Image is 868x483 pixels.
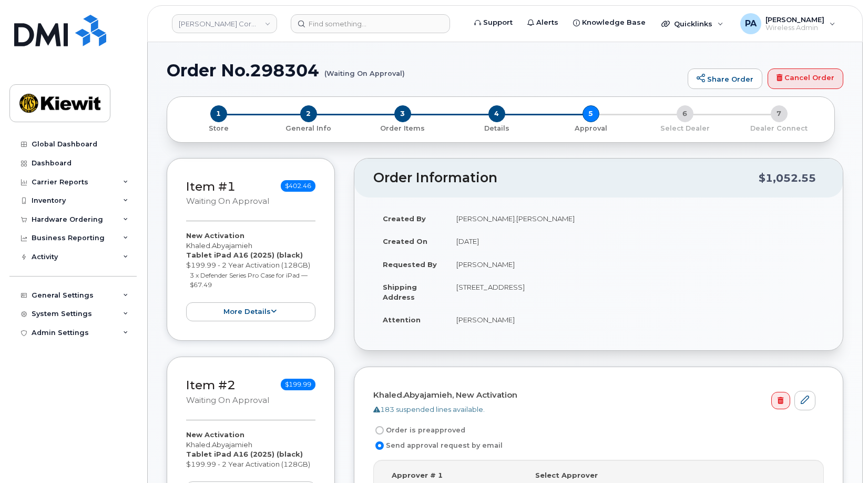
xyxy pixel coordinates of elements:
[447,253,824,276] td: [PERSON_NAME]
[186,378,236,392] a: Item #2
[394,105,411,122] span: 3
[383,237,427,245] strong: Created On
[447,230,824,253] td: [DATE]
[186,231,315,321] div: Khaled.Abyajamieh $199.99 - 2 Year Activation (128GB)
[261,122,355,133] a: 2 General Info
[167,61,682,80] h1: Order No.298304
[281,379,315,390] span: $199.99
[186,396,269,405] small: Waiting On Approval
[360,124,445,133] p: Order Items
[450,122,544,133] a: 4 Details
[180,124,257,133] p: Store
[186,450,303,458] strong: Tablet iPad A16 (2025) (black)
[186,179,236,194] a: Item #1
[265,124,351,133] p: General Info
[383,283,417,301] strong: Shipping Address
[768,68,843,90] a: Cancel Order
[300,105,317,122] span: 2
[373,171,759,185] h2: Order Information
[759,168,816,188] div: $1,052.55
[488,105,505,122] span: 4
[373,424,465,437] label: Order is preapproved
[373,405,815,415] div: 183 suspended lines available.
[186,302,315,322] button: more details
[281,180,315,192] span: $402.46
[447,308,824,331] td: [PERSON_NAME]
[210,105,227,122] span: 1
[447,275,824,308] td: [STREET_ADDRESS]
[176,122,261,133] a: 1 Store
[447,207,824,230] td: [PERSON_NAME].[PERSON_NAME]
[373,391,815,400] h4: Khaled.Abyajamieh, New Activation
[186,430,244,439] strong: New Activation
[186,196,269,206] small: Waiting On Approval
[375,441,384,450] input: Send approval request by email
[375,426,384,435] input: Order is preapproved
[454,124,539,133] p: Details
[190,271,308,289] small: 3 x Defender Series Pro Case for iPad — $67.49
[186,231,244,240] strong: New Activation
[383,214,426,223] strong: Created By
[535,470,598,480] label: Select Approver
[324,61,405,77] small: (Waiting On Approval)
[383,316,421,324] strong: Attention
[392,470,443,480] label: Approver # 1
[355,122,450,133] a: 3 Order Items
[373,439,503,452] label: Send approval request by email
[383,260,437,269] strong: Requested By
[186,251,303,259] strong: Tablet iPad A16 (2025) (black)
[688,68,762,90] a: Share Order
